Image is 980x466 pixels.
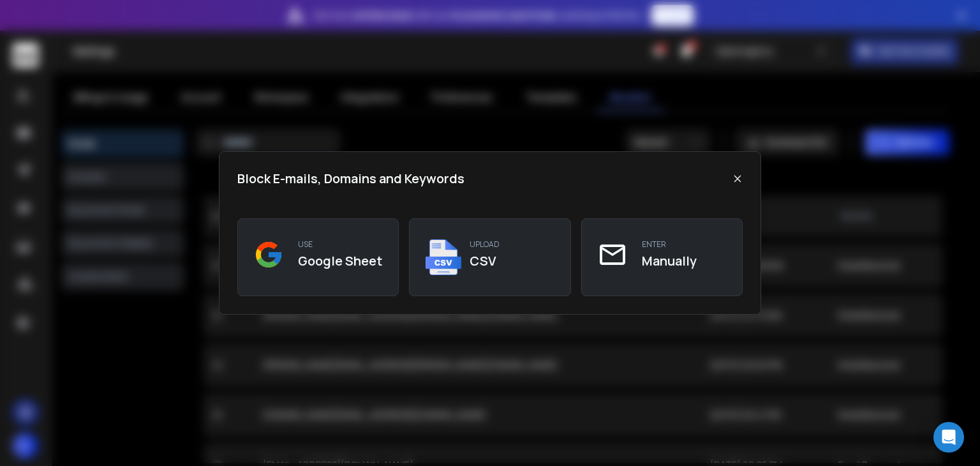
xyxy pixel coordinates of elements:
h1: Block E-mails, Domains and Keywords [237,170,464,188]
h3: Manually [642,252,697,270]
div: Open Intercom Messenger [933,422,964,453]
p: upload [470,239,500,250]
p: enter [642,239,697,250]
h3: CSV [470,252,500,270]
p: use [298,239,382,250]
h3: Google Sheet [298,252,382,270]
